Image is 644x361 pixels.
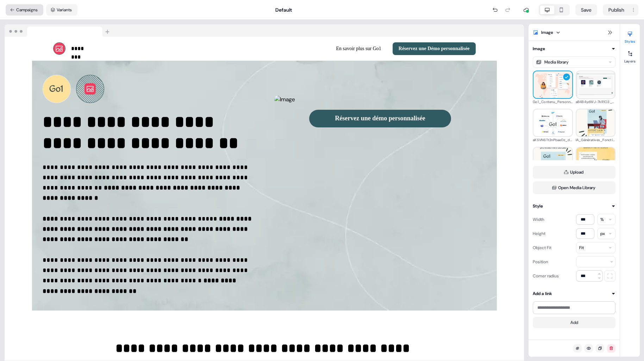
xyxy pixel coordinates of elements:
button: Styles [620,28,640,44]
img: IA_Génératives_Fonction_RH.pdf.jpg [576,96,615,150]
button: Add [533,317,615,328]
button: Réservez une démo personnalisée [309,110,451,127]
img: Go1_Contenu_Personnalisé_(1).avif [533,70,572,100]
button: Variants [46,4,77,16]
div: Add a link [533,290,552,297]
div: ImageRéservez une démo personnalisée [274,75,486,296]
div: Image [541,29,553,36]
button: En savoir plus sur Go1 [330,42,387,55]
div: px [600,230,605,237]
button: Image [533,45,615,52]
div: Style [533,203,543,210]
div: aKSVN6Tt2nPbaeDz_distrib-partner-fr-2.avif [533,137,573,143]
img: aB4B4ydWJ-7kR1O3_65c3c3489be9a5b998b58408_Updatedplaylist-1-.avif [576,73,615,97]
div: Object Fit [533,242,551,253]
button: Réservez une Démo personnalisée [393,42,476,55]
div: IA_Génératives_Fonction_RH.pdf.jpg [576,137,616,143]
div: Width [533,214,544,225]
button: Style [533,203,615,210]
button: Upload [533,166,615,179]
button: Save [575,4,597,16]
div: % [600,216,604,223]
div: Fit [579,244,584,251]
button: Publish [603,4,629,16]
div: Height [533,228,545,239]
div: Position [533,256,548,267]
div: Default [275,6,292,13]
button: Layers [620,48,640,64]
button: Campaigns [6,4,43,16]
img: aKSVN6Tt2nPbaeDz_distrib-partner-fr-2.avif [533,110,572,136]
div: Corner radius [533,270,559,282]
img: Browser topbar [5,24,113,37]
img: Image [274,95,486,104]
div: Media library [544,59,569,66]
div: En savoir plus sur Go1Réservez une Démo personnalisée [267,42,476,55]
div: aB4B4ydWJ-7kR1O3_65c3c3489be9a5b998b58408_Updatedplaylist-1-.avif [576,99,616,105]
div: Go1_Contenu_Personnalisé_(1).avif [533,99,573,105]
button: Open Media Library [533,181,615,194]
button: Add a link [533,290,615,297]
button: Fit [576,242,615,253]
div: Image [533,45,545,52]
